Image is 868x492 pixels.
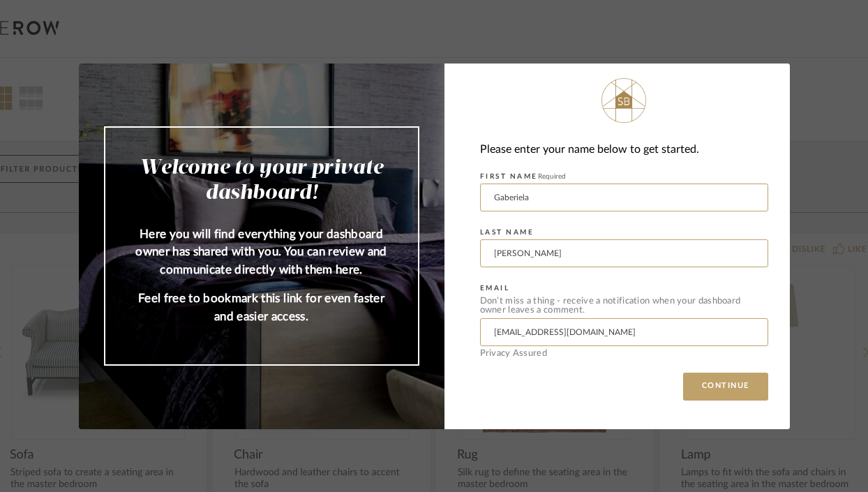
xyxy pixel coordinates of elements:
[480,318,768,346] input: Enter Email
[480,297,768,315] div: Don’t miss a thing - receive a notification when your dashboard owner leaves a comment.
[538,173,566,180] span: Required
[480,228,534,237] label: LAST NAME
[133,225,390,279] p: Here you will find everything your dashboard owner has shared with you. You can review and commun...
[480,172,566,181] label: FIRST NAME
[480,184,768,211] input: Enter First Name
[480,284,510,292] label: EMAIL
[480,239,768,267] input: Enter Last Name
[683,373,768,401] button: CONTINUE
[480,349,768,358] div: Privacy Assured
[480,140,768,159] div: Please enter your name below to get started.
[133,156,390,206] h2: Welcome to your private dashboard!
[133,290,390,325] p: Feel free to bookmark this link for even faster and easier access.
